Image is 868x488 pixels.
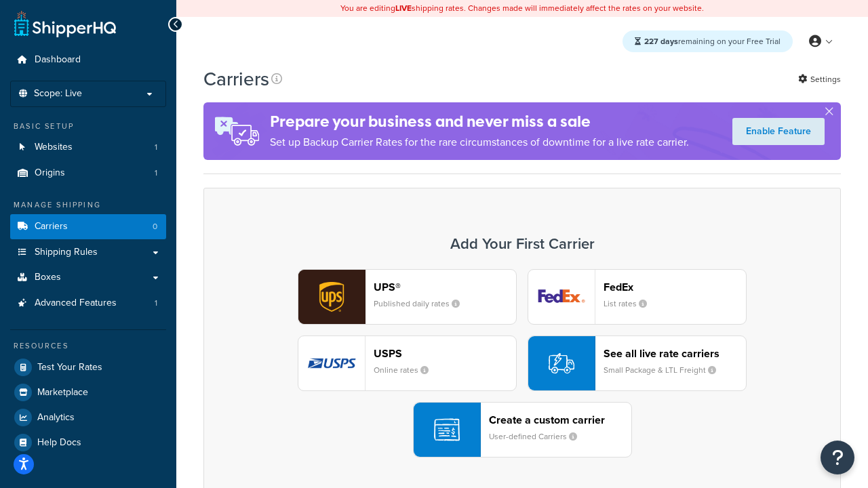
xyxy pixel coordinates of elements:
[604,364,727,376] small: Small Package & LTL Freight
[10,240,166,265] a: Shipping Rules
[10,291,166,316] a: Advanced Features 1
[298,335,517,391] button: usps logoUSPSOnline rates
[155,142,157,153] span: 1
[604,298,658,310] small: List rates
[10,121,166,132] div: Basic Setup
[203,66,269,92] h1: Carriers
[153,221,157,232] span: 0
[37,437,81,449] span: Help Docs
[10,135,166,160] li: Websites
[34,88,82,100] span: Scope: Live
[732,118,825,145] a: Enable Feature
[10,340,166,352] div: Resources
[270,133,689,152] p: Set up Backup Carrier Rates for the rare circumstances of downtime for a live rate carrier.
[374,364,439,376] small: Online rates
[10,405,166,430] a: Analytics
[10,135,166,160] a: Websites 1
[298,269,517,325] button: ups logoUPS®Published daily rates
[10,380,166,405] a: Marketplace
[10,214,166,239] a: Carriers 0
[623,30,793,52] div: remaining on your Free Trial
[35,54,81,66] span: Dashboard
[10,355,166,380] a: Test Your Rates
[798,70,841,89] a: Settings
[374,298,471,310] small: Published daily rates
[37,362,102,373] span: Test Your Rates
[644,35,678,47] strong: 227 days
[604,347,746,360] header: See all live rate carriers
[298,336,365,390] img: usps logo
[374,347,516,360] header: USPS
[35,298,117,309] span: Advanced Features
[10,161,166,186] li: Origins
[528,335,747,391] button: See all live rate carriersSmall Package & LTL Freight
[10,265,166,290] a: Boxes
[155,167,157,179] span: 1
[489,413,631,426] header: Create a custom carrier
[10,291,166,316] li: Advanced Features
[10,47,166,73] a: Dashboard
[10,430,166,455] a: Help Docs
[37,412,75,424] span: Analytics
[203,102,270,160] img: ad-rules-rateshop-fe6ec290ccb7230408bd80ed9643f0289d75e0ffd9eb532fc0e269fcd187b520.png
[37,387,88,399] span: Marketplace
[35,272,61,283] span: Boxes
[35,142,73,153] span: Websites
[35,167,65,179] span: Origins
[298,270,365,324] img: ups logo
[14,10,116,37] a: ShipperHQ Home
[10,214,166,239] li: Carriers
[35,221,68,232] span: Carriers
[821,441,854,474] button: Open Resource Center
[549,350,574,376] img: icon-carrier-liverate-becf4550.svg
[489,430,588,443] small: User-defined Carriers
[218,236,827,252] h3: Add Your First Carrier
[10,199,166,211] div: Manage Shipping
[374,281,516,293] header: UPS®
[35,247,98,258] span: Shipping Rules
[395,2,412,14] b: LIVE
[528,270,595,324] img: fedEx logo
[10,161,166,186] a: Origins 1
[528,269,747,325] button: fedEx logoFedExList rates
[270,110,689,133] h4: Prepare your business and never miss a sale
[155,298,157,309] span: 1
[604,281,746,293] header: FedEx
[434,417,460,443] img: icon-carrier-custom-c93b8a24.svg
[413,402,632,457] button: Create a custom carrierUser-defined Carriers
